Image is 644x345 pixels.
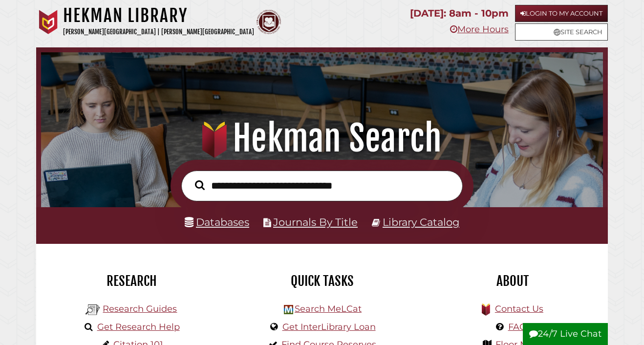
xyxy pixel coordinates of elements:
[495,303,543,314] a: Contact Us
[383,216,459,228] a: Library Catalog
[410,5,509,22] p: [DATE]: 8am - 10pm
[450,24,509,35] a: More Hours
[515,5,608,22] a: Login to My Account
[63,26,254,38] p: [PERSON_NAME][GEOGRAPHIC_DATA] | [PERSON_NAME][GEOGRAPHIC_DATA]
[43,273,219,289] h2: Research
[425,273,601,289] h2: About
[103,303,177,314] a: Research Guides
[273,216,358,228] a: Journals By Title
[190,178,210,193] button: Search
[295,303,362,314] a: Search MeLCat
[63,5,254,26] h1: Hekman Library
[36,10,61,34] img: Calvin University
[51,117,593,160] h1: Hekman Search
[508,322,531,332] a: FAQs
[515,23,608,41] a: Site Search
[284,305,293,314] img: Hekman Library Logo
[282,322,376,332] a: Get InterLibrary Loan
[86,302,100,317] img: Hekman Library Logo
[195,180,205,190] i: Search
[97,322,180,332] a: Get Research Help
[234,273,410,289] h2: Quick Tasks
[257,10,281,34] img: Calvin Theological Seminary
[185,216,249,228] a: Databases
